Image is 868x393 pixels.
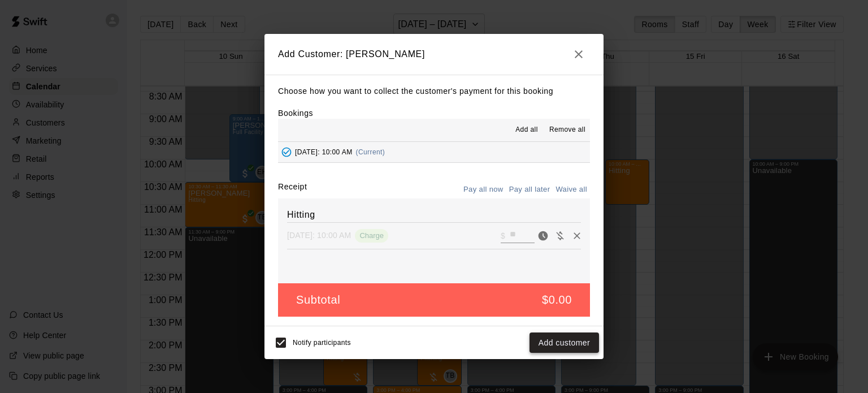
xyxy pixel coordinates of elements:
button: Waive all [553,181,590,198]
button: Add all [509,121,545,139]
h5: $0.00 [542,292,572,308]
button: Remove all [545,121,590,139]
span: Remove all [549,124,585,136]
button: Added - Collect Payment[DATE]: 10:00 AM(Current) [278,142,590,163]
button: Remove [568,227,585,244]
p: $ [501,230,505,241]
h6: Hitting [287,208,581,222]
label: Receipt [278,181,307,198]
h5: Subtotal [296,292,340,308]
button: Added - Collect Payment [278,144,295,161]
span: (Current) [356,148,385,156]
span: Waive payment [552,230,568,240]
button: Pay all now [461,181,506,198]
span: [DATE]: 10:00 AM [295,148,353,156]
button: Add customer [530,332,599,353]
span: Pay now [535,230,552,240]
span: Add all [515,124,538,136]
p: [DATE]: 10:00 AM [287,230,351,241]
span: Notify participants [293,339,351,347]
label: Bookings [278,109,313,118]
p: Choose how you want to collect the customer's payment for this booking [278,84,590,98]
h2: Add Customer: [PERSON_NAME] [264,34,604,75]
button: Pay all later [506,181,553,198]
